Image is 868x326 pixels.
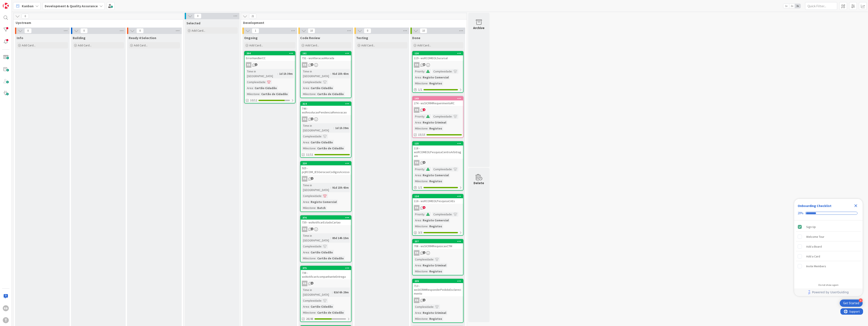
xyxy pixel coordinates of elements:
[361,43,375,47] span: Add Card...
[794,199,863,296] div: Checklist Container
[794,220,863,280] div: Checklist items
[334,126,350,130] div: 1d 1h 39m
[302,92,316,96] div: Milestone
[136,28,144,33] span: 0
[300,51,351,98] a: 161731 - wsAlteracaoMoradaRBTime in [GEOGRAPHIC_DATA]:91d 23h 43mComplexidade:Area:Cartão Cidadão...
[302,62,307,68] div: RB
[311,228,313,230] span: 1
[859,298,863,302] div: 4
[308,28,315,33] span: 10
[22,3,34,9] span: Kanban
[796,252,861,261] div: Add a Card is incomplete.
[303,52,351,55] div: 161
[301,266,351,270] div: 375
[422,120,447,125] div: Registo Criminal
[278,71,294,76] div: 1d 1h 39m
[302,123,334,133] div: Time in [GEOGRAPHIC_DATA]
[413,62,463,68] div: RB
[415,52,463,55] div: 126
[428,224,428,229] span: :
[24,28,32,33] span: 0
[301,270,351,279] div: 738 - wsNotificarAcompanhanteEntrega
[412,51,464,93] a: 126119 - wsRCOMEOLSucursalRBPriority:Complexidade:Area:Registo ComercialMilestone:Registos1/1
[302,134,321,139] div: Complexidade
[418,132,425,137] span: 15/15
[414,62,419,68] div: RB
[843,301,859,305] div: Get Started
[413,194,463,198] div: 124
[316,92,316,96] span: :
[301,226,351,232] div: RB
[413,185,463,190] div: 1/1
[412,194,464,236] a: 124116 - wsRCOMEOLPesquisaCAEsRBPriority:Complexidade:Area:Registo ComercialMilestone:Registos3/3
[413,298,463,303] div: RB
[309,250,310,255] span: :
[301,106,351,115] div: 746 - wsResolucaoPendenciaRenovacao
[421,120,422,125] span: :
[474,180,484,185] div: Delete
[186,21,200,25] span: Selected
[303,216,351,219] div: 376
[260,92,289,96] div: Cartão de Cidadão
[316,206,327,210] div: Batch
[413,51,463,61] div: 126119 - wsRCOMEOLSucursal
[414,257,433,262] div: Complexidade
[245,51,295,55] div: 394
[301,62,351,68] div: RB
[301,281,351,286] div: RB
[316,256,316,261] span: :
[413,142,463,145] div: 125
[414,316,428,321] div: Milestone
[414,107,419,113] div: RB
[331,236,350,240] div: 85d 14h 15m
[415,280,463,283] div: 239
[321,80,322,84] span: :
[321,194,322,198] span: :
[316,310,316,315] span: :
[414,205,419,211] div: RB
[45,4,98,8] b: Development & Quality Assurance
[413,194,463,204] div: 124116 - wsRCOMEOLPesquisaCAEs
[302,288,332,297] div: Time in [GEOGRAPHIC_DATA]
[302,200,309,204] div: Area
[300,161,351,212] a: 220925 - prjRCOM_IESGeracaoCodigosAcessoRBTime in [GEOGRAPHIC_DATA]:91d 23h 43mComplexidade:Area:...
[415,195,463,198] div: 124
[311,177,313,180] span: 1
[413,279,463,296] div: 239713 - wsSICRIMResponderPedidoEsclarecimento
[412,279,464,323] a: 239713 - wsSICRIMResponderPedidoEsclarecimentoRBComplexidade:Area:Registo CriminalMilestone:Registos
[412,96,464,138] a: 149274 - wsSICRIMRequerimentoRCRBPriority:Complexidade:Area:Registo CriminalMilestone:Registos15/15
[301,220,351,225] div: 739 - wsNotificarEstadoCartao
[428,126,443,131] div: Registos
[428,126,428,131] span: :
[311,117,313,120] span: 5
[331,71,350,76] div: 91d 23h 43m
[414,160,419,166] div: RB
[246,92,260,96] div: Milestone
[473,25,485,30] div: Archive
[418,87,422,92] span: 1 / 1
[247,52,295,55] div: 394
[413,198,463,204] div: 116 - wsRCOMEOLPesquisaCAEs
[413,107,463,113] div: RB
[331,185,350,190] div: 91d 23h 43m
[796,242,861,251] div: Add a Board is incomplete.
[412,239,464,275] a: 237708 - wsSICRIMRequisicaoCTMRBComplexidade:Area:Registo CriminalMilestone:Registos
[301,102,351,115] div: 314746 - wsResolucaoPendenciaRenovacao
[316,92,345,96] div: Cartão de Cidadão
[310,86,334,90] div: Cartão Cidadão
[310,304,334,309] div: Cartão Cidadão
[331,71,331,76] span: :
[452,167,452,172] span: :
[418,230,422,235] span: 3 / 3
[78,43,92,47] span: Add Card...
[414,212,424,217] div: Priority
[301,162,351,165] div: 220
[301,51,351,61] div: 161731 - wsAlteracaoMorada
[3,317,9,323] div: T
[250,98,257,103] span: 10/12
[302,86,309,90] div: Area
[134,43,148,47] span: Add Card...
[129,36,156,40] span: Ready 4 Selection
[421,310,422,315] span: :
[321,244,322,249] span: :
